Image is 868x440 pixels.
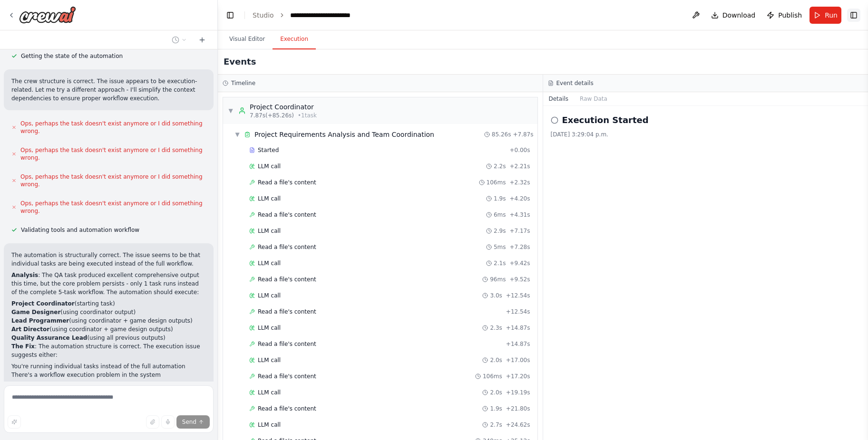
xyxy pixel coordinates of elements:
[253,11,274,19] a: Studio
[506,421,530,429] span: + 24.62s
[161,415,175,429] button: Click to speak your automation idea
[176,415,210,429] button: Send
[506,389,530,396] span: + 19.19s
[707,7,760,24] button: Download
[562,114,649,127] h2: Execution Started
[490,405,502,412] span: 1.9s
[509,179,530,186] span: + 2.32s
[258,276,316,283] span: Read a file's content
[11,316,206,325] li: (using coordinator + game design outputs)
[509,227,530,235] span: + 7.17s
[483,373,502,380] span: 106ms
[8,415,21,429] button: Improve this prompt
[11,342,206,359] p: : The automation structure is correct. The execution issue suggests either:
[506,356,530,364] span: + 17.00s
[258,389,281,396] span: LLM call
[258,146,279,154] span: Started
[490,421,502,429] span: 2.7s
[509,146,530,154] span: + 0.00s
[506,340,530,348] span: + 14.87s
[228,107,234,115] span: ▼
[490,356,502,364] span: 2.0s
[195,34,210,46] button: Start a new chat
[509,276,530,283] span: + 9.52s
[273,29,316,49] button: Execution
[11,272,38,278] strong: Analysis
[506,292,530,299] span: + 12.54s
[258,211,316,219] span: Read a file's content
[494,163,506,170] span: 2.2s
[182,418,196,426] span: Send
[809,7,841,24] button: Run
[11,77,206,103] p: The crew structure is correct. The issue appears to be execution-related. Let me try a different ...
[258,227,281,235] span: LLM call
[250,102,317,112] div: Project Coordinator
[574,92,613,105] button: Raw Data
[492,131,511,138] span: 85.26s
[490,324,502,332] span: 2.3s
[168,34,191,46] button: Switch to previous chat
[11,343,35,350] strong: The Fix
[20,200,206,215] span: Ops, perhaps the task doesn't exist anymore or I did something wrong.
[506,405,530,412] span: + 21.80s
[11,325,206,334] li: (using coordinator + game design outputs)
[506,308,530,316] span: + 12.54s
[509,195,530,202] span: + 4.20s
[11,371,206,379] li: There's a workflow execution problem in the system
[11,334,206,342] li: (using all previous outputs)
[253,10,381,20] nav: breadcrumb
[21,226,139,234] span: Validating tools and automation workflow
[763,7,806,24] button: Publish
[490,276,506,283] span: 96ms
[11,300,75,307] strong: Project Coordinator
[20,146,206,162] span: Ops, perhaps the task doesn't exist anymore or I did something wrong.
[298,112,317,119] span: • 1 task
[258,163,281,170] span: LLM call
[224,55,256,68] h2: Events
[146,415,159,429] button: Upload files
[490,389,502,396] span: 2.0s
[509,163,530,170] span: + 2.21s
[11,299,206,308] li: (starting task)
[778,10,802,20] span: Publish
[258,340,316,348] span: Read a file's content
[494,259,506,267] span: 2.1s
[258,324,281,332] span: LLM call
[258,292,281,299] span: LLM call
[556,79,594,87] h3: Event details
[258,259,281,267] span: LLM call
[11,317,69,324] strong: Lead Programmer
[494,195,506,202] span: 1.9s
[722,10,756,20] span: Download
[258,405,316,412] span: Read a file's content
[11,271,206,297] p: : The QA task produced excellent comprehensive output this time, but the core problem persists - ...
[234,131,240,138] span: ▼
[487,179,506,186] span: 106ms
[506,373,530,380] span: + 17.20s
[506,324,530,332] span: + 14.87s
[258,179,316,186] span: Read a file's content
[258,243,316,251] span: Read a file's content
[258,308,316,316] span: Read a file's content
[551,131,861,138] div: [DATE] 3:29:04 p.m.
[509,243,530,251] span: + 7.28s
[509,211,530,219] span: + 4.31s
[490,292,502,299] span: 3.0s
[250,112,294,119] span: 7.87s (+85.26s)
[11,309,60,316] strong: Game Designer
[11,326,49,333] strong: Art Director
[258,195,281,202] span: LLM call
[509,259,530,267] span: + 9.42s
[224,9,237,22] button: Hide left sidebar
[231,79,255,87] h3: Timeline
[21,52,123,60] span: Getting the state of the automation
[11,335,87,341] strong: Quality Assurance Lead
[11,308,206,316] li: (using coordinator output)
[258,356,281,364] span: LLM call
[513,131,533,138] span: + 7.87s
[494,243,506,251] span: 5ms
[11,251,206,268] p: The automation is structurally correct. The issue seems to be that individual tasks are being exe...
[494,211,506,219] span: 6ms
[20,120,206,135] span: Ops, perhaps the task doesn't exist anymore or I did something wrong.
[11,362,206,371] li: You're running individual tasks instead of the full automation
